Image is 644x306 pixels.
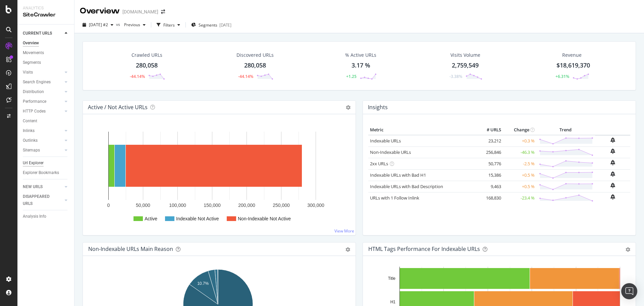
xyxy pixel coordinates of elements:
[23,30,52,37] div: CURRENT URLS
[610,171,615,177] div: bell-plus
[23,213,46,220] div: Analysis Info
[23,88,44,95] div: Distribution
[145,216,157,221] text: Active
[368,125,476,135] th: Metric
[23,40,69,47] a: Overview
[23,79,51,86] div: Search Engines
[452,61,479,70] div: 2,759,549
[131,52,162,58] div: Crawled URLs
[238,203,255,208] text: 200,000
[161,9,165,14] div: arrow-right-arrow-left
[370,161,388,167] a: 2xx URLs
[23,69,63,76] a: Visits
[503,169,536,181] td: +0.5 %
[503,181,536,192] td: +0.5 %
[476,181,503,192] td: 9,463
[107,203,110,208] text: 0
[176,216,219,221] text: Indexable Not Active
[88,246,173,252] div: Non-Indexable URLs Main Reason
[390,300,396,304] text: H1
[23,11,69,19] div: SiteCrawler
[121,19,148,30] button: Previous
[621,283,637,299] div: Open Intercom Messenger
[23,160,44,167] div: Url Explorer
[23,147,63,154] a: Sitemaps
[450,52,480,58] div: Visits Volume
[346,74,357,79] div: +1.25
[388,276,396,281] text: Title
[476,125,503,135] th: # URLS
[307,203,324,208] text: 300,000
[556,61,590,69] span: $18,619,370
[23,183,43,190] div: NEW URLS
[116,21,121,27] span: vs
[23,59,69,66] a: Segments
[88,125,348,230] svg: A chart.
[345,52,376,58] div: % Active URLs
[476,135,503,147] td: 23,212
[80,19,116,30] button: [DATE] #2
[130,74,145,79] div: -44.14%
[244,61,266,70] div: 280,058
[370,172,426,178] a: Indexable URLs with Bad H1
[23,79,63,86] a: Search Engines
[89,22,108,28] span: 2025 Oct. 1st #2
[23,49,44,56] div: Movements
[197,281,209,286] text: 10.7%
[626,247,630,252] div: gear
[23,183,63,190] a: NEW URLS
[163,22,175,28] div: Filters
[199,22,217,28] span: Segments
[80,5,120,17] div: Overview
[536,125,595,135] th: Trend
[476,192,503,204] td: 168,830
[136,203,150,208] text: 50,000
[23,40,39,47] div: Overview
[476,146,503,158] td: 256,846
[189,19,234,30] button: Segments[DATE]
[503,125,536,135] th: Change
[88,103,148,112] h4: Active / Not Active URLs
[273,203,290,208] text: 250,000
[562,52,582,58] span: Revenue
[23,49,69,56] a: Movements
[23,213,69,220] a: Analysis Info
[122,8,158,15] div: [DOMAIN_NAME]
[476,158,503,169] td: 50,776
[370,195,419,201] a: URLs with 1 Follow Inlink
[368,246,480,252] div: HTML Tags Performance for Indexable URLs
[555,74,569,79] div: +6.31%
[352,61,370,70] div: 3.17 %
[610,194,615,200] div: bell-plus
[23,137,63,144] a: Outlinks
[23,193,57,207] div: DISAPPEARED URLS
[370,138,401,144] a: Indexable URLs
[23,108,63,115] a: HTTP Codes
[23,69,33,76] div: Visits
[238,216,291,221] text: Non-Indexable Not Active
[136,61,158,70] div: 280,058
[23,147,40,154] div: Sitemaps
[23,30,63,37] a: CURRENT URLS
[610,160,615,165] div: bell-plus
[204,203,221,208] text: 150,000
[23,118,69,125] a: Content
[610,137,615,143] div: bell-plus
[23,160,69,167] a: Url Explorer
[23,88,63,95] a: Distribution
[219,22,231,28] div: [DATE]
[23,98,63,105] a: Performance
[449,74,462,79] div: -3.38%
[503,146,536,158] td: -46.3 %
[370,149,411,155] a: Non-Indexable URLs
[23,108,46,115] div: HTTP Codes
[476,169,503,181] td: 15,386
[23,127,35,134] div: Inlinks
[23,193,63,207] a: DISAPPEARED URLS
[503,158,536,169] td: -2.5 %
[238,74,253,79] div: -44.14%
[610,183,615,188] div: bell-plus
[169,203,186,208] text: 100,000
[23,169,69,176] a: Explorer Bookmarks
